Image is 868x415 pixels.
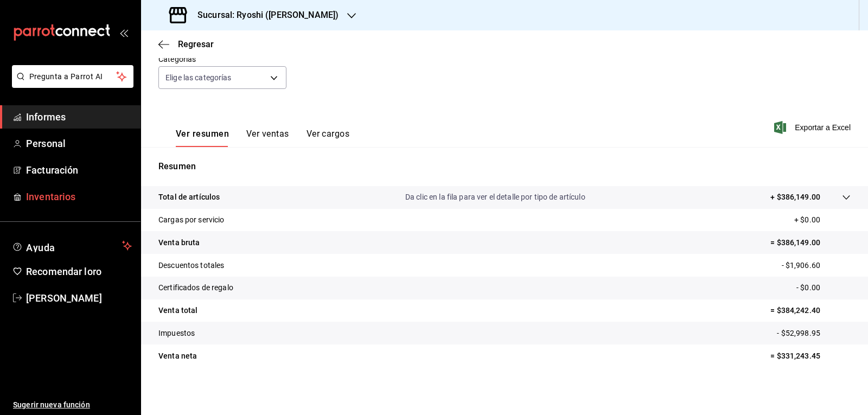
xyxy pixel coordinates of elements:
font: - $1,906.60 [782,261,820,270]
font: = $384,242.40 [770,306,820,315]
font: Venta neta [158,352,197,360]
font: Certificados de regalo [158,283,233,292]
font: Resumen [158,161,196,171]
font: Elige las categorías [165,73,232,82]
font: Regresar [178,39,214,49]
font: Pregunta a Parrot AI [29,72,103,81]
font: Cargas por servicio [158,215,225,224]
font: Sugerir nueva función [13,400,90,409]
font: Recomendar loro [26,266,101,277]
font: Personal [26,138,66,149]
font: Venta total [158,306,197,315]
font: - $0.00 [796,283,820,292]
font: Categorías [158,55,196,63]
font: Informes [26,111,66,123]
font: Inventarios [26,191,75,202]
font: [PERSON_NAME] [26,292,102,304]
button: Pregunta a Parrot AI [12,65,133,88]
a: Pregunta a Parrot AI [8,79,133,90]
font: + $386,149.00 [770,193,820,201]
font: Total de artículos [158,193,220,201]
button: Exportar a Excel [776,121,851,134]
font: - $52,998.95 [777,329,820,337]
font: Facturación [26,164,78,176]
div: pestañas de navegación [176,128,349,147]
font: Exportar a Excel [795,123,851,132]
font: Ayuda [26,242,55,253]
font: Impuestos [158,329,195,337]
font: Sucursal: Ryoshi ([PERSON_NAME]) [197,10,339,20]
font: + $0.00 [794,215,820,224]
font: Ver cargos [307,129,350,139]
font: Descuentos totales [158,261,224,270]
font: Da clic en la fila para ver el detalle por tipo de artículo [405,193,585,201]
font: = $386,149.00 [770,238,820,247]
button: Regresar [158,39,214,49]
font: = $331,243.45 [770,352,820,360]
button: abrir_cajón_menú [119,28,128,37]
font: Ver resumen [176,129,229,139]
font: Venta bruta [158,238,200,247]
font: Ver ventas [246,129,289,139]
